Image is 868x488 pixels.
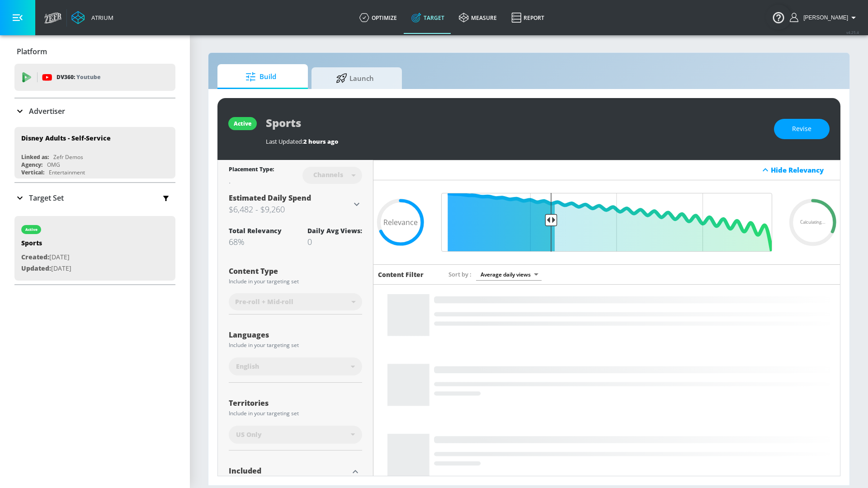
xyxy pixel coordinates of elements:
[21,134,111,142] div: Disney Adults - Self-Service
[21,263,71,274] p: [DATE]
[229,467,349,474] div: Included
[309,171,348,178] div: Channels
[234,120,251,127] div: active
[29,193,64,203] p: Target Set
[21,252,71,263] p: [DATE]
[229,193,362,216] div: Estimated Daily Spend$6,482 - $9,260
[229,343,362,348] div: Include in your targeting set
[229,426,362,444] div: US Only
[29,106,65,116] p: Advertiser
[307,236,362,247] div: 0
[229,203,351,216] h3: $6,482 - $9,260
[771,165,835,174] div: Hide Relevancy
[229,399,362,407] div: Territories
[437,193,777,252] input: Final Threshold
[504,1,552,34] a: Report
[229,226,282,235] div: Total Relevancy
[452,1,504,34] a: measure
[14,39,175,64] div: Platform
[21,169,44,176] div: Vertical:
[25,227,38,232] div: active
[14,99,175,124] div: Advertiser
[47,161,60,169] div: OMG
[14,216,175,281] div: activeSportsCreated:[DATE]Updated:[DATE]
[88,14,113,22] div: Atrium
[21,161,42,169] div: Agency:
[790,12,859,23] button: [PERSON_NAME]
[476,268,542,281] div: Average daily views
[229,357,362,375] div: English
[383,219,418,226] span: Relevance
[303,137,338,145] span: 2 hours ago
[307,226,362,235] div: Daily Avg Views:
[21,153,49,161] div: Linked as:
[21,253,49,261] span: Created:
[53,153,83,161] div: Zefr Demos
[49,169,85,176] div: Entertainment
[236,430,262,439] span: US Only
[14,64,175,91] div: DV360: Youtube
[800,14,848,21] span: login as: jake.nilson@zefr.com
[229,193,311,203] span: Estimated Daily Spend
[57,72,100,82] p: DV360:
[448,270,472,278] span: Sort by
[229,267,362,275] div: Content Type
[373,160,840,180] div: Hide Relevancy
[229,331,362,338] div: Languages
[226,66,295,88] span: Build
[321,67,389,89] span: Launch
[800,220,826,225] span: Calculating...
[76,72,100,82] p: Youtube
[236,362,259,371] span: English
[21,239,71,252] div: Sports
[14,127,175,178] div: Disney Adults - Self-ServiceLinked as:Zefr DemosAgency:OMGVertical:Entertainment
[229,279,362,284] div: Include in your targeting set
[14,183,175,213] div: Target Set
[352,1,404,34] a: optimize
[774,119,830,139] button: Revise
[229,236,282,247] div: 68%
[229,411,362,416] div: Include in your targeting set
[21,264,51,272] span: Updated:
[766,5,791,30] button: Open Resource Center
[235,297,293,306] span: Pre-roll + Mid-roll
[846,30,859,35] span: v 4.25.4
[266,137,765,145] div: Last Updated:
[792,123,811,135] span: Revise
[17,47,47,56] p: Platform
[229,165,274,175] div: Placement Type:
[71,11,113,24] a: Atrium
[378,270,424,279] h6: Content Filter
[404,1,452,34] a: Target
